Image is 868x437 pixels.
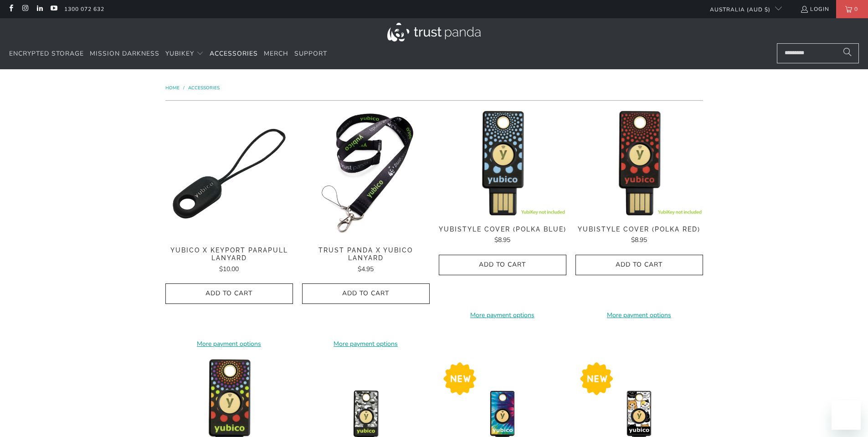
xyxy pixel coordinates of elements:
span: $8.95 [494,236,510,244]
span: Add to Cart [312,290,420,298]
summary: YubiKey [165,43,204,65]
a: 1300 072 632 [64,4,104,14]
span: Mission Darkness [90,49,159,58]
img: Trust Panda Yubico Lanyard - Trust Panda [302,110,430,237]
img: Trust Panda Australia [387,23,481,41]
a: Trust Panda Australia on LinkedIn [36,5,43,13]
a: YubiStyle Cover (Polka Blue) $8.95 [439,226,566,246]
a: Trust Panda Australia on Facebook [7,5,15,13]
span: YubiStyle Cover (Polka Blue) [439,226,566,233]
button: Add to Cart [575,255,703,275]
span: YubiStyle Cover (Polka Red) [575,226,703,233]
span: $8.95 [631,236,647,244]
nav: Translation missing: en.navigation.header.main_nav [9,43,327,65]
a: Trust Panda Australia on YouTube [50,5,57,13]
span: $4.95 [358,265,374,273]
span: Yubico x Keyport Parapull Lanyard [165,247,293,262]
input: Search... [777,43,859,63]
a: Trust Panda Australia on Instagram [21,5,29,13]
span: Home [165,85,180,91]
a: Trust Panda x Yubico Lanyard $4.95 [302,247,430,274]
span: Accessories [210,49,258,58]
span: Merch [264,49,288,58]
span: Add to Cart [585,261,693,269]
span: Trust Panda x Yubico Lanyard [302,247,430,262]
img: YubiStyle Cover (Polka Blue) - Trust Panda [439,110,566,216]
a: Mission Darkness [90,43,159,65]
a: Home [165,85,181,91]
a: Yubico x Keyport Parapull Lanyard $10.00 [165,247,293,274]
iframe: Button to launch messaging window [832,401,861,430]
a: Accessories [210,43,258,65]
span: YubiKey [165,49,194,58]
span: Encrypted Storage [9,49,84,58]
a: Yubico x Keyport Parapull Lanyard - Trust Panda Yubico x Keyport Parapull Lanyard - Trust Panda [165,110,293,237]
button: Add to Cart [302,283,430,304]
button: Add to Cart [165,283,293,304]
a: More payment options [165,339,293,349]
a: More payment options [439,310,566,320]
img: YubiStyle Cover (Polka Red) - Trust Panda [575,110,703,216]
a: More payment options [302,339,430,349]
a: More payment options [575,310,703,320]
span: $10.00 [219,265,239,273]
a: Accessories [188,85,220,91]
button: Search [836,43,859,63]
span: Support [294,49,327,58]
span: Add to Cart [175,290,283,298]
a: Encrypted Storage [9,43,84,65]
a: Merch [264,43,288,65]
a: Login [800,4,829,14]
img: Yubico x Keyport Parapull Lanyard - Trust Panda [165,110,293,237]
a: YubiStyle Cover (Polka Red) $8.95 [575,226,703,246]
a: Support [294,43,327,65]
button: Add to Cart [439,255,566,275]
span: Add to Cart [448,261,557,269]
span: / [183,85,185,91]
